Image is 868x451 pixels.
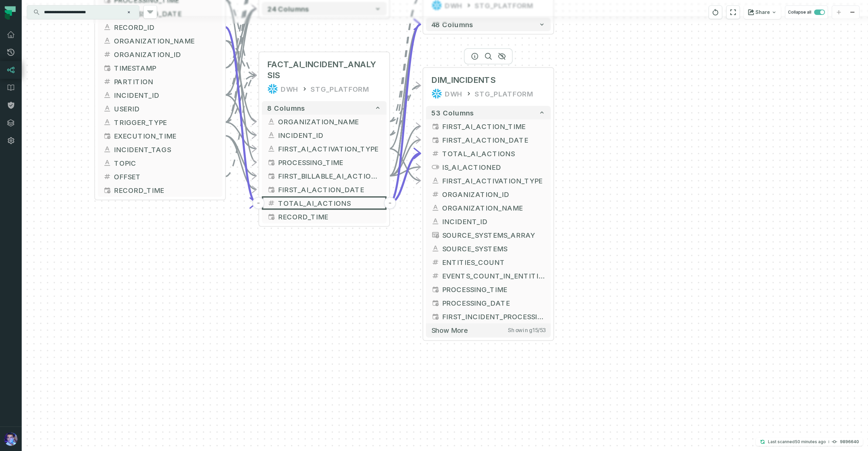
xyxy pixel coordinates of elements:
[431,204,439,212] span: string
[278,116,381,127] span: ORGANIZATION_NAME
[426,228,551,242] button: SOURCE_SYSTEMS_ARRAY
[98,102,222,115] button: USERID
[281,84,298,94] div: DWH
[267,145,275,153] span: string
[114,104,217,114] span: USERID
[431,109,474,117] span: 53 columns
[98,115,222,129] button: TRIGGER_TYPE
[114,49,217,59] span: ORGANIZATION_ID
[103,132,111,140] span: timestamp
[431,326,468,335] span: Show more
[840,440,859,444] h4: 9896640
[426,269,551,283] button: EVENTS_COUNT_IN_ENTITIES
[98,48,222,61] button: ORGANIZATION_ID
[431,217,439,225] span: string
[442,162,545,172] span: IS_AI_ACTIONED
[114,158,217,168] span: TOPIC
[475,88,534,99] div: STG_PLATFORM
[431,75,496,86] span: DIM_INCIDENTS
[267,59,381,81] span: FACT_AI_INCIDENT_ANALYSIS
[267,118,275,126] span: string
[262,115,387,128] button: ORGANIZATION_NAME
[114,185,217,195] span: RECORD_TIME
[98,20,222,34] button: RECORD_ID
[267,199,275,207] span: decimal
[431,285,439,293] span: timestamp
[98,34,222,48] button: ORGANIZATION_NAME
[744,5,781,19] button: Share
[278,171,381,181] span: FIRST_BILLABLE_AI_ACTION_TIME
[98,129,222,143] button: EXECUTION_TIME
[785,5,828,19] button: Collapse all
[426,310,551,323] button: FIRST_INCIDENT_PROCESSING_TIME
[103,23,111,31] span: string
[426,160,551,174] button: IS_AI_ACTIONED
[431,177,439,185] span: string
[442,176,545,186] span: FIRST_AI_ACTIVATION_TYPE
[4,432,18,446] img: avatar of Teddy Fernandes
[442,311,545,322] span: FIRST_INCIDENT_PROCESSING_TIME
[98,61,222,75] button: TIMESTAMP
[278,212,381,222] span: RECORD_TIME
[426,215,551,228] button: INCIDENT_ID
[114,172,217,182] span: OFFSET
[442,203,545,213] span: ORGANIZATION_NAME
[278,144,381,154] span: FIRST_AI_ACTIVATION_TYPE
[262,156,387,169] button: PROCESSING_TIME
[426,283,551,296] button: PROCESSING_TIME
[267,172,275,180] span: timestamp
[114,117,217,127] span: TRIGGER_TYPE
[114,63,217,73] span: TIMESTAMP
[114,90,217,100] span: INCIDENT_ID
[426,201,551,215] button: ORGANIZATION_NAME
[125,9,132,16] button: Clear search query
[442,230,545,240] span: SOURCE_SYSTEMS_ARRAY
[431,258,439,266] span: decimal
[442,271,545,281] span: EVENTS_COUNT_IN_ENTITIES
[442,284,545,294] span: PROCESSING_TIME
[426,147,551,160] button: TOTAL_AI_ACTIONS
[442,257,545,267] span: ENTITIES_COUNT
[103,159,111,167] span: string
[103,50,111,58] span: decimal
[426,120,551,133] button: FIRST_AI_ACTION_TIME
[114,22,217,32] span: RECORD_ID
[442,243,545,254] span: SOURCE_SYSTEMS
[389,126,420,176] g: Edge from ba91c6caaf87fdd1d28f187a2539ad2b to 4574a9933730dca34635aa39e7d35365
[389,154,420,203] g: Edge from ba91c6caaf87fdd1d28f187a2539ad2b to 4574a9933730dca34635aa39e7d35365
[431,312,439,321] span: timestamp
[389,149,420,181] g: Edge from ba91c6caaf87fdd1d28f187a2539ad2b to 4574a9933730dca34635aa39e7d35365
[262,128,387,142] button: INCIDENT_ID
[431,190,439,198] span: decimal
[103,37,111,45] span: string
[426,242,551,255] button: SOURCE_SYSTEMS
[103,118,111,126] span: string
[426,296,551,310] button: PROCESSING_DATE
[103,145,111,154] span: string
[426,187,551,201] button: ORGANIZATION_ID
[278,198,381,208] span: TOTAL_AI_ACTIONS
[442,298,545,308] span: PROCESSING_DATE
[445,88,462,99] div: DWH
[389,86,420,135] g: Edge from ba91c6caaf87fdd1d28f187a2539ad2b to 4574a9933730dca34635aa39e7d35365
[114,36,217,46] span: ORGANIZATION_NAME
[98,143,222,156] button: INCIDENT_TAGS
[426,133,551,147] button: FIRST_AI_ACTION_DATE
[267,104,305,112] span: 8 columns
[442,216,545,227] span: INCIDENT_ID
[431,122,439,130] span: timestamp
[103,105,111,113] span: string
[431,245,439,253] span: string
[384,197,396,209] button: -
[267,213,275,221] span: timestamp
[267,158,275,166] span: timestamp
[278,130,381,140] span: INCIDENT_ID
[252,197,264,209] button: -
[442,148,545,159] span: TOTAL_AI_ACTIONS
[426,323,551,337] button: Show moreShowing15/53
[98,75,222,88] button: PARTITION
[98,183,222,197] button: RECORD_TIME
[103,91,111,99] span: string
[846,6,859,19] button: zoom out
[262,196,387,210] button: TOTAL_AI_ACTIONS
